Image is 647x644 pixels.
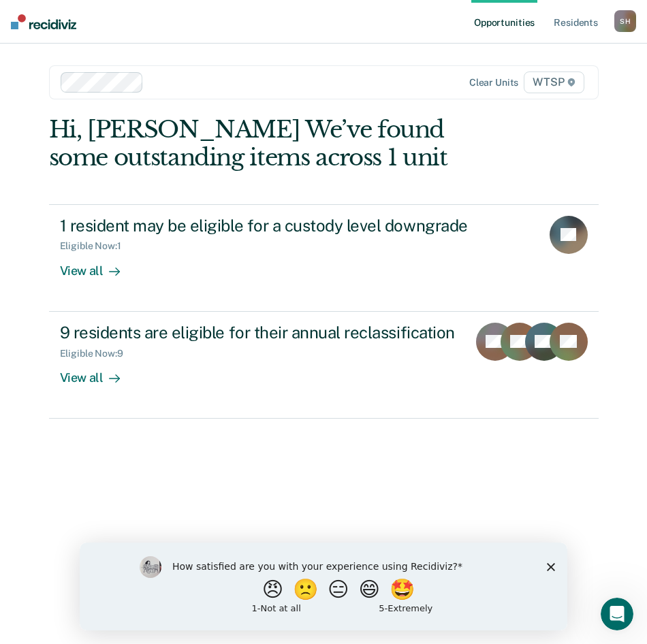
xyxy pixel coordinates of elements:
[524,71,584,93] span: WTSP
[49,204,599,312] a: 1 resident may be eligible for a custody level downgradeEligible Now:1View all
[80,543,567,630] iframe: Survey by Kim from Recidiviz
[601,598,633,630] iframe: Intercom live chat
[614,10,636,32] div: S H
[614,10,636,32] button: SH
[60,252,136,278] div: View all
[60,323,457,342] div: 9 residents are eligible for their annual reclassification
[11,14,76,29] img: Recidiviz
[60,216,531,236] div: 1 resident may be eligible for a custody level downgrade
[49,116,489,172] div: Hi, [PERSON_NAME] We’ve found some outstanding items across 1 unit
[49,312,599,419] a: 9 residents are eligible for their annual reclassificationEligible Now:9View all
[60,359,136,385] div: View all
[469,77,519,88] div: Clear units
[60,348,134,359] div: Eligible Now : 9
[60,240,132,252] div: Eligible Now : 1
